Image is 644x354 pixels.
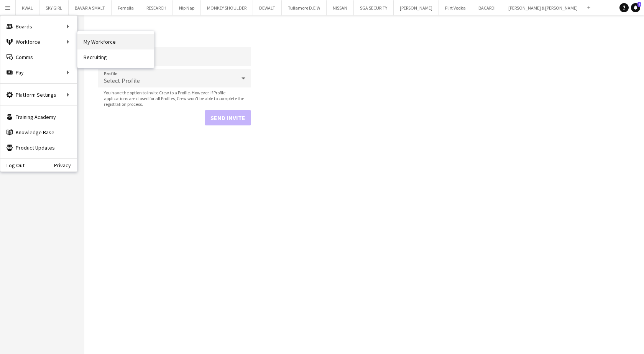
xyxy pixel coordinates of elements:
a: Recruiting [77,49,154,65]
button: SGA SECURITY [354,0,394,15]
span: Select Profile [104,77,140,84]
button: NISSAN [327,0,354,15]
a: My Workforce [77,34,154,49]
button: KWAL [16,0,39,15]
button: DEWALT [253,0,282,15]
a: Log Out [0,162,25,168]
button: [PERSON_NAME] [394,0,439,15]
a: Knowledge Base [0,125,77,140]
a: Product Updates [0,140,77,155]
button: BAVARIA SMALT [69,0,112,15]
button: Flirt Vodka [439,0,472,15]
button: SKY GIRL [39,0,69,15]
button: Femella [112,0,140,15]
span: 4 [637,2,641,7]
button: Tullamore D.E.W [282,0,327,15]
a: Comms [0,49,77,65]
div: Platform Settings [0,87,77,102]
button: MONKEY SHOULDER [201,0,253,15]
h1: Invite contact [98,29,251,41]
button: RESEARCH [140,0,173,15]
div: Boards [0,19,77,34]
a: 4 [631,3,640,12]
button: BACARDI [472,0,502,15]
div: Workforce [0,34,77,49]
a: Training Academy [0,109,77,125]
a: Privacy [54,162,77,168]
div: Pay [0,65,77,80]
span: You have the option to invite Crew to a Profile. However, if Profile applications are closed for ... [98,90,251,107]
button: [PERSON_NAME] & [PERSON_NAME] [502,0,584,15]
button: Nip Nap [173,0,201,15]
